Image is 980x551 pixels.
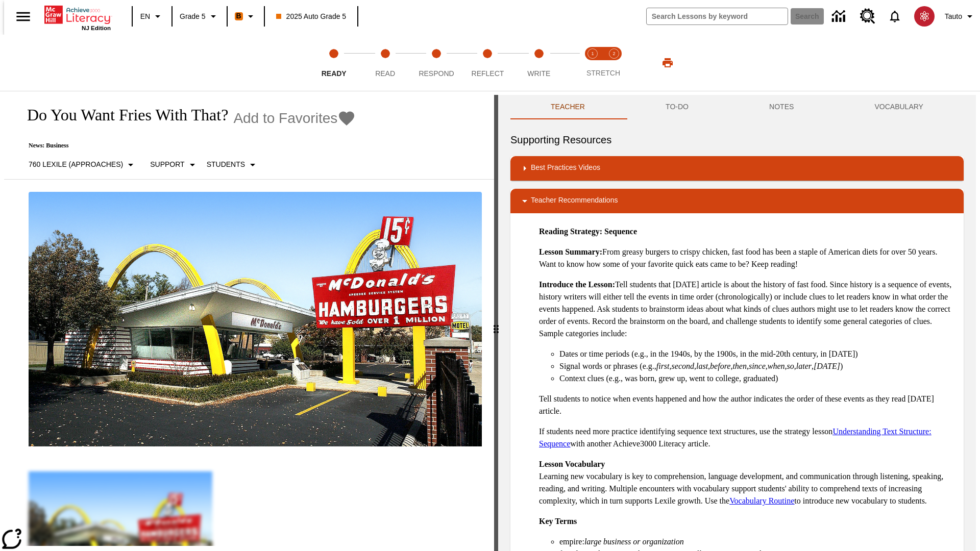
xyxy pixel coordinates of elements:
[322,69,347,78] span: Ready
[29,192,482,447] img: One of the first McDonald's stores, with the iconic red sign and golden arches.
[233,110,337,127] span: Add to Favorites
[945,11,962,22] span: Tauto
[559,372,955,385] li: Context clues (e.g., was born, grew up, went to college, graduated)
[231,7,261,26] button: Boost Class color is orange. Change class color
[914,6,935,27] img: avatar image
[826,3,854,31] a: Data Center
[472,69,504,78] span: Reflect
[539,393,955,417] p: Tell students to notice when events happened and how the author indicates the order of these even...
[559,348,955,360] li: Dates or time periods (e.g., in the 1940s, by the 1900s, in the mid-20th century, in [DATE])
[651,54,684,72] button: Print
[176,7,224,26] button: Grade: Grade 5, Select a grade
[604,227,637,236] strong: Sequence
[146,156,202,174] button: Scaffolds, Support
[355,35,414,91] button: Read step 2 of 5
[539,460,605,468] strong: Lesson Vocabulary
[578,35,607,91] button: Stretch Read step 1 of 2
[539,425,955,450] p: If students need more practice identifying sequence text structures, use the strategy lesson with...
[625,95,729,119] button: TO-DO
[531,195,618,207] p: Teacher Recommendations
[136,7,168,26] button: Language: EN, Select a language
[458,35,517,91] button: Reflect step 4 of 5
[539,246,955,270] p: From greasy burgers to crispy chicken, fast food has been a staple of American diets for over 50 ...
[539,227,602,236] strong: Reading Strategy:
[498,95,976,551] div: activity
[599,35,629,91] button: Stretch Respond step 2 of 2
[236,10,241,22] span: B
[8,2,38,32] button: Open side menu
[796,362,812,370] em: later
[591,51,594,56] text: 1
[24,156,141,174] button: Select Lexile, 760 Lexile (Approaches)
[407,35,466,91] button: Respond step 3 of 5
[612,51,615,56] text: 2
[559,536,955,548] li: empire:
[304,35,363,91] button: Ready step 1 of 5
[16,142,356,149] p: News: Business
[539,247,602,256] strong: Lesson Summary:
[375,69,395,78] span: Read
[509,35,569,91] button: Write step 5 of 5
[233,109,356,127] button: Add to Favorites - Do You Want Fries With That?
[494,95,498,551] div: Press Enter or Spacebar and then press right and left arrow keys to move the slider
[419,69,454,78] span: Respond
[510,132,964,148] h6: Supporting Resources
[150,159,184,170] p: Support
[710,362,730,370] em: before
[854,3,881,30] a: Resource Center, Will open in new tab
[82,25,111,31] span: NJ Edition
[941,7,980,26] button: Profile/Settings
[527,69,550,78] span: Write
[584,537,684,546] em: large business or organization
[539,280,615,289] strong: Introduce the Lesson:
[539,427,932,448] a: Understanding Text Structure: Sequence
[908,3,941,30] button: Select a new avatar
[44,4,111,31] div: Home
[672,362,694,370] em: second
[140,11,150,22] span: EN
[696,362,708,370] em: last
[768,362,785,370] em: when
[749,362,766,370] em: since
[647,8,788,24] input: search field
[586,69,620,77] span: STRETCH
[539,279,955,340] p: Tell students that [DATE] article is about the history of fast food. Since history is a sequence ...
[4,95,494,546] div: reading
[729,95,834,119] button: NOTES
[539,458,955,507] p: Learning new vocabulary is key to comprehension, language development, and communication through ...
[787,362,794,370] em: so
[510,189,964,213] div: Teacher Recommendations
[539,517,577,525] strong: Key Terms
[531,162,600,174] p: Best Practices Videos
[834,95,964,119] button: VOCABULARY
[881,3,908,30] a: Notifications
[16,106,228,124] h1: Do You Want Fries With That?
[729,496,794,505] a: Vocabulary Routine
[510,156,964,181] div: Best Practices Videos
[510,95,625,119] button: Teacher
[276,11,347,22] span: 2025 Auto Grade 5
[559,360,955,372] li: Signal words or phrases (e.g., , , , , , , , , , )
[814,362,840,370] em: [DATE]
[203,156,263,174] button: Select Student
[510,95,964,119] div: Instructional Panel Tabs
[180,11,206,22] span: Grade 5
[207,159,245,170] p: Students
[732,362,747,370] em: then
[29,159,123,170] p: 760 Lexile (Approaches)
[656,362,670,370] em: first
